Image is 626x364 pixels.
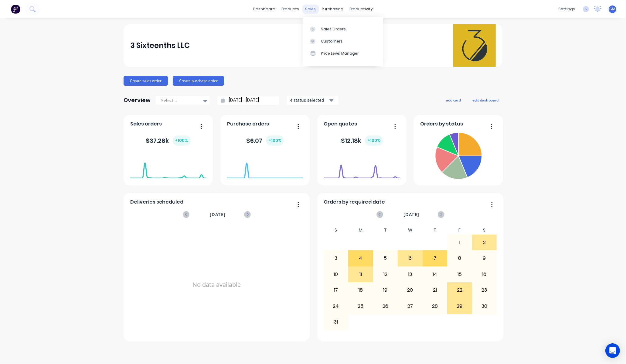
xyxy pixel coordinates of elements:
[447,267,472,282] div: 15
[146,136,191,146] div: $ 37.28k
[373,251,398,266] div: 5
[555,5,578,14] div: settings
[250,5,279,14] a: dashboard
[324,120,357,128] span: Open quotes
[341,136,383,146] div: $ 12.18k
[605,343,620,358] div: Open Intercom Messenger
[447,298,472,314] div: 29
[279,5,302,14] div: products
[423,251,447,266] div: 7
[472,251,497,266] div: 9
[11,5,20,14] img: Factory
[349,251,373,266] div: 4
[130,39,190,52] div: 3 Sixteenths LLC
[398,283,422,298] div: 20
[130,120,162,128] span: Sales orders
[420,120,463,128] span: Orders by status
[290,97,328,103] div: 4 status selected
[398,267,422,282] div: 13
[423,267,447,282] div: 14
[324,198,385,206] span: Orders by required date
[447,283,472,298] div: 22
[287,96,338,105] button: 4 status selected
[210,211,226,218] span: [DATE]
[447,251,472,266] div: 8
[319,5,347,14] div: purchasing
[442,96,465,104] button: add card
[124,76,168,86] button: Create sales order
[347,5,376,14] div: productivity
[303,47,383,60] a: Price Level Manager
[398,251,422,266] div: 6
[324,251,348,266] div: 3
[321,39,343,44] div: Customers
[324,298,348,314] div: 24
[348,226,373,235] div: M
[349,298,373,314] div: 25
[303,23,383,35] a: Sales Orders
[447,235,472,250] div: 1
[472,298,497,314] div: 30
[124,94,151,106] div: Overview
[324,226,349,235] div: S
[423,298,447,314] div: 28
[324,283,348,298] div: 17
[303,35,383,47] a: Customers
[373,298,398,314] div: 26
[266,136,284,146] div: + 100 %
[472,283,497,298] div: 23
[373,226,398,235] div: T
[447,226,472,235] div: F
[610,6,616,12] span: GM
[321,51,359,56] div: Price Level Manager
[472,235,497,250] div: 2
[423,283,447,298] div: 21
[472,267,497,282] div: 16
[349,283,373,298] div: 18
[173,76,224,86] button: Create purchase order
[373,267,398,282] div: 12
[453,24,496,67] img: 3 Sixteenths LLC
[373,283,398,298] div: 19
[423,226,447,235] div: T
[472,226,497,235] div: S
[468,96,502,104] button: edit dashboard
[302,5,319,14] div: sales
[321,26,346,32] div: Sales Orders
[246,136,284,146] div: $ 6.07
[324,267,348,282] div: 10
[349,267,373,282] div: 11
[403,211,419,218] span: [DATE]
[398,298,422,314] div: 27
[173,136,191,146] div: + 100 %
[130,226,303,344] div: No data available
[365,136,383,146] div: + 100 %
[398,226,423,235] div: W
[324,314,348,330] div: 31
[227,120,269,128] span: Purchase orders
